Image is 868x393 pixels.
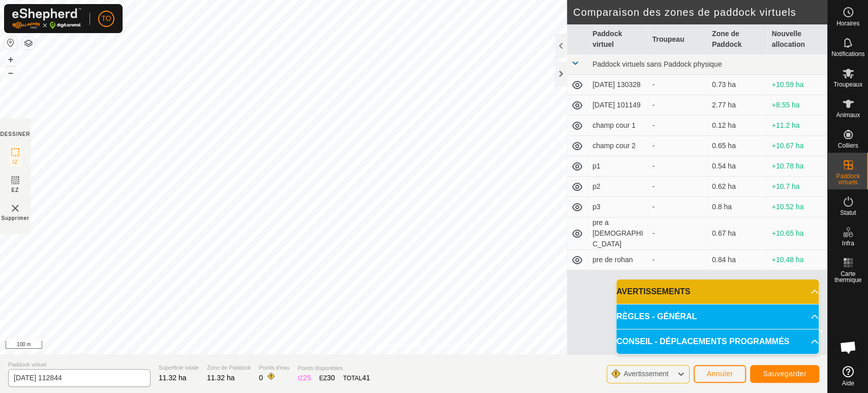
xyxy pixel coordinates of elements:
[708,177,768,197] td: 0.62 ha
[12,186,19,194] span: EZ
[767,24,827,54] th: Nouvelle allocation
[652,181,704,192] div: -
[708,116,768,136] td: 0.12 ha
[616,329,819,354] p-accordion-header: CONSEIL - DÉPLACEMENTS PROGRAMMÉS
[767,177,827,197] td: +10.7 ha
[297,373,311,383] div: IZ
[207,374,235,382] span: 11.32 ha
[327,374,335,382] span: 30
[750,365,819,383] button: Sauvegarder
[616,311,697,323] span: RÈGLES - GÉNÉRAL
[833,81,862,88] span: Troupeaux
[616,279,819,304] p-accordion-header: AVERTISSEMENTS
[652,161,704,172] div: -
[362,374,370,382] span: 41
[588,217,648,250] td: pre a [DEMOGRAPHIC_DATA]
[708,156,768,177] td: 0.54 ha
[763,370,806,378] span: Sauvegarder
[836,20,859,26] span: Horaires
[767,75,827,95] td: +10.59 ha
[767,197,827,217] td: +10.52 ha
[8,360,151,369] span: Paddock virtuel
[5,37,17,49] button: Réinitialiser la carte
[830,173,865,185] span: Paddock virtuels
[259,374,263,382] span: 0
[13,158,18,166] span: IZ
[767,250,827,270] td: +10.48 ha
[159,374,187,382] span: 11.32 ha
[767,136,827,156] td: +10.67 ha
[708,95,768,116] td: 2.77 ha
[767,95,827,116] td: +8.55 ha
[1,214,29,222] span: Supprimer
[833,332,863,362] div: Open chat
[588,136,648,156] td: champ cour 2
[707,370,733,378] span: Annuler
[623,370,668,378] span: Avertissement
[12,8,81,29] img: Logo Gallagher
[708,24,768,54] th: Zone de Paddock
[588,250,648,270] td: pre de rohan
[708,75,768,95] td: 0.73 ha
[573,6,827,18] h2: Comparaison des zones de paddock virtuels
[708,136,768,156] td: 0.65 ha
[5,67,17,79] button: –
[836,112,860,118] span: Animaux
[708,217,768,250] td: 0.67 ha
[319,373,335,383] div: EZ
[303,374,311,382] span: 25
[592,60,722,68] span: Paddock virtuels sans Paddock physique
[652,255,704,265] div: -
[708,250,768,270] td: 0.84 ha
[434,341,476,350] a: Contactez-nous
[588,116,648,136] td: champ cour 1
[767,156,827,177] td: +10.78 ha
[648,24,708,54] th: Troupeau
[616,304,819,329] p-accordion-header: RÈGLES - GÉNÉRAL
[259,363,289,372] span: Points d'eau
[837,143,858,149] span: Colliers
[22,37,35,49] button: Couches de carte
[708,197,768,217] td: 0.8 ha
[652,228,704,239] div: -
[588,197,648,217] td: p3
[840,210,856,216] span: Statut
[101,13,111,24] span: TO
[652,100,704,110] div: -
[9,202,21,214] img: Paddock virtuel
[842,240,854,246] span: Infra
[588,156,648,177] td: p1
[159,363,199,372] span: Superficie totale
[616,286,691,298] span: AVERTISSEMENTS
[828,362,868,390] a: Aide
[297,364,370,373] span: Points disponibles
[652,141,704,151] div: -
[830,271,865,283] span: Carte thermique
[616,335,789,348] span: CONSEIL - DÉPLACEMENTS PROGRAMMÉS
[652,120,704,131] div: -
[588,177,648,197] td: p2
[588,75,648,95] td: [DATE] 130328
[207,363,251,372] span: Zone de Paddock
[767,217,827,250] td: +10.65 ha
[5,53,17,66] button: +
[588,24,648,54] th: Paddock virtuel
[652,79,704,90] div: -
[343,373,370,383] div: TOTAL
[351,341,422,350] a: Politique de confidentialité
[767,116,827,136] td: +11.2 ha
[694,365,746,383] button: Annuler
[652,202,704,212] div: -
[588,95,648,116] td: [DATE] 101149
[842,380,854,386] span: Aide
[831,51,864,57] span: Notifications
